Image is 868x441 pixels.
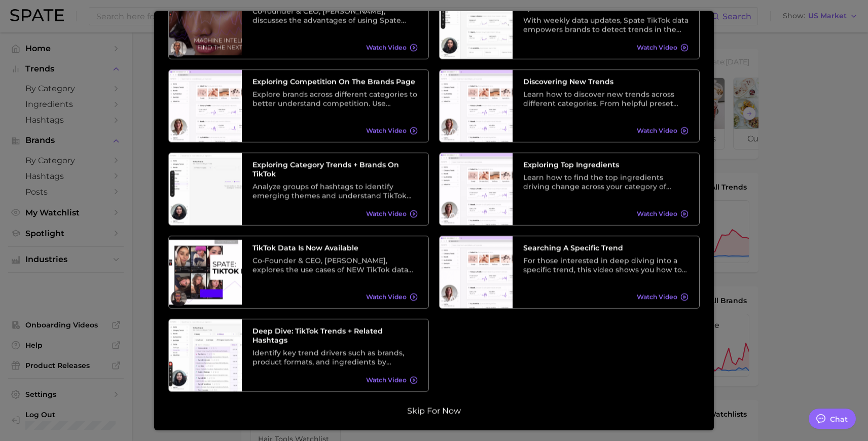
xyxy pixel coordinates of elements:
[252,160,418,178] h3: Exploring Category Trends + Brands on TikTok
[637,210,677,217] span: Watch Video
[252,348,418,366] div: Identify key trend drivers such as brands, product formats, and ingredients by leveraging a categ...
[252,326,418,344] h3: Deep Dive: TikTok Trends + Related Hashtags
[523,160,689,169] h3: Exploring Top Ingredients
[366,44,407,51] span: Watch Video
[523,255,689,274] div: For those interested in deep diving into a specific trend, this video shows you how to search tre...
[439,152,700,225] a: Exploring Top IngredientsLearn how to find the top ingredients driving change across your categor...
[366,127,407,134] span: Watch Video
[252,243,418,252] h3: TikTok data is now available
[637,127,677,134] span: Watch Video
[252,89,418,107] div: Explore brands across different categories to better understand competition. Use different preset...
[523,89,689,107] div: Learn how to discover new trends across different categories. From helpful preset filters to diff...
[404,406,464,416] button: Skip for now
[637,44,677,51] span: Watch Video
[168,152,429,225] a: Exploring Category Trends + Brands on TikTokAnalyze groups of hashtags to identify emerging theme...
[168,69,429,142] a: Exploring Competition on the Brands PageExplore brands across different categories to better unde...
[168,235,429,308] a: TikTok data is now availableCo-Founder & CEO, [PERSON_NAME], explores the use cases of NEW TikTok...
[252,77,418,86] h3: Exploring Competition on the Brands Page
[252,6,418,24] div: Co-founder & CEO, [PERSON_NAME], discusses the advantages of using Spate data as well as its vari...
[168,318,429,391] a: Deep Dive: TikTok Trends + Related HashtagsIdentify key trend drivers such as brands, product for...
[366,210,407,217] span: Watch Video
[439,235,700,308] a: Searching A Specific TrendFor those interested in deep diving into a specific trend, this video s...
[637,293,677,301] span: Watch Video
[252,255,418,274] div: Co-Founder & CEO, [PERSON_NAME], explores the use cases of NEW TikTok data and its relationship w...
[439,69,700,142] a: Discovering New TrendsLearn how to discover new trends across different categories. From helpful ...
[523,172,689,191] div: Learn how to find the top ingredients driving change across your category of choice. From broad c...
[523,77,689,86] h3: Discovering New Trends
[366,376,407,384] span: Watch Video
[523,243,689,252] h3: Searching A Specific Trend
[523,15,689,33] div: With weekly data updates, Spate TikTok data empowers brands to detect trends in the earliest stag...
[252,181,418,200] div: Analyze groups of hashtags to identify emerging themes and understand TikTok trends at a higher l...
[366,293,407,301] span: Watch Video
